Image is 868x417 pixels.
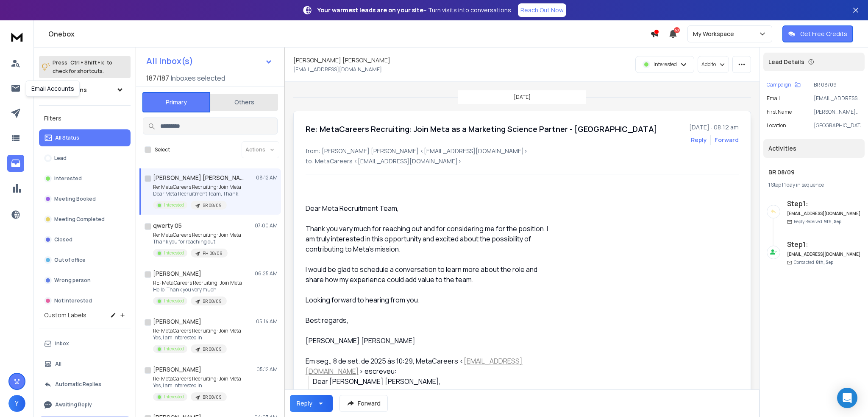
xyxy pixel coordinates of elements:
[691,136,707,144] button: Reply
[317,6,423,14] strong: Your warmest leads are on your site
[153,184,241,190] p: Re: MetaCareers Recruiting: Join Meta
[514,94,531,101] p: [DATE]
[153,365,201,374] h1: [PERSON_NAME]
[8,29,25,45] img: logo
[763,139,865,158] div: Activities
[814,109,861,115] p: [PERSON_NAME] [PERSON_NAME]
[54,236,72,243] p: Closed
[171,73,225,83] h3: Inboxes selected
[306,315,553,325] p: Best regards,
[306,147,739,155] p: from: [PERSON_NAME] [PERSON_NAME] <[EMAIL_ADDRESS][DOMAIN_NAME]>
[339,395,388,412] button: Forward
[146,57,193,65] h1: All Inbox(s)
[306,157,739,165] p: to: MetaCareers <[EMAIL_ADDRESS][DOMAIN_NAME]>
[290,395,333,412] button: Reply
[39,190,131,207] button: Meeting Booked
[153,382,241,389] p: Yes, I am interested in
[784,181,824,188] span: 1 day in sequence
[54,196,96,202] p: Meeting Booked
[153,334,241,341] p: Yes, I am interested in
[153,221,182,230] h1: qwerty 05
[55,361,61,367] p: All
[800,30,847,38] p: Get Free Credits
[787,239,861,249] h6: Step 1 :
[767,81,791,88] p: Campaign
[39,211,131,228] button: Meeting Completed
[44,311,86,319] h3: Custom Labels
[54,155,67,162] p: Lead
[306,264,553,285] p: I would be glad to schedule a conversation to learn more about the role and share how my experien...
[210,93,278,112] button: Others
[39,272,131,289] button: Wrong person
[155,146,170,153] label: Select
[39,252,131,269] button: Out of office
[715,136,739,144] div: Forward
[256,174,278,181] p: 08:12 AM
[53,59,112,76] p: Press to check for shortcuts.
[139,53,279,70] button: All Inbox(s)
[39,129,131,146] button: All Status
[146,73,169,83] span: 187 / 187
[39,81,131,98] button: All Campaigns
[153,232,241,238] p: Re: MetaCareers Recruiting: Join Meta
[767,81,801,88] button: Campaign
[256,318,278,325] p: 05:14 AM
[674,27,680,33] span: 50
[693,30,737,38] p: My Workspace
[164,202,184,208] p: Interested
[48,29,650,39] h1: Onebox
[54,257,86,263] p: Out of office
[787,199,861,209] h6: Step 1 :
[55,381,101,388] p: Automatic Replies
[39,150,131,167] button: Lead
[837,388,857,408] div: Open Intercom Messenger
[203,394,222,400] p: BR 08/09
[689,123,739,132] p: [DATE] : 08:12 am
[153,269,201,278] h1: [PERSON_NAME]
[54,216,105,223] p: Meeting Completed
[293,56,390,64] h1: [PERSON_NAME] [PERSON_NAME]
[8,395,25,412] button: Y
[824,218,841,224] span: 9th, Sep
[164,250,184,256] p: Interested
[203,346,222,353] p: BR 08/09
[39,231,131,248] button: Closed
[520,6,564,14] p: Reach Out Now
[255,222,278,229] p: 07:00 AM
[306,356,553,376] div: Em seg., 8 de set. de 2025 às 10:29, MetaCareers < > escreveu:
[767,95,780,102] p: Email
[153,174,246,182] h1: [PERSON_NAME] [PERSON_NAME]
[787,210,861,217] h6: [EMAIL_ADDRESS][DOMAIN_NAME]
[164,298,184,304] p: Interested
[518,3,566,17] a: Reach Out Now
[814,122,861,129] p: [GEOGRAPHIC_DATA]
[69,58,105,67] span: Ctrl + Shift + k
[153,286,242,293] p: Hello! Thank you very much
[39,355,131,372] button: All
[317,6,511,14] p: – Turn visits into conversations
[55,134,79,141] p: All Status
[203,250,223,257] p: PH 08/09
[816,259,833,265] span: 8th, Sep
[153,327,241,334] p: Re: MetaCareers Recruiting: Join Meta
[297,399,312,408] div: Reply
[768,58,804,66] p: Lead Details
[814,81,861,88] p: BR 08/09
[701,61,716,68] p: Add to
[767,122,786,129] p: location
[164,346,184,352] p: Interested
[767,109,792,115] p: First Name
[794,259,833,266] p: Contacted
[26,81,80,97] div: Email Accounts
[153,280,242,286] p: RE: MetaCareers Recruiting: Join Meta
[39,112,131,124] h3: Filters
[782,25,853,42] button: Get Free Credits
[768,181,781,188] span: 1 Step
[203,298,222,305] p: BR 08/09
[768,168,860,176] h1: BR 08/09
[153,375,241,382] p: Re: MetaCareers Recruiting: Join Meta
[306,295,553,305] p: Looking forward to hearing from you.
[142,92,210,112] button: Primary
